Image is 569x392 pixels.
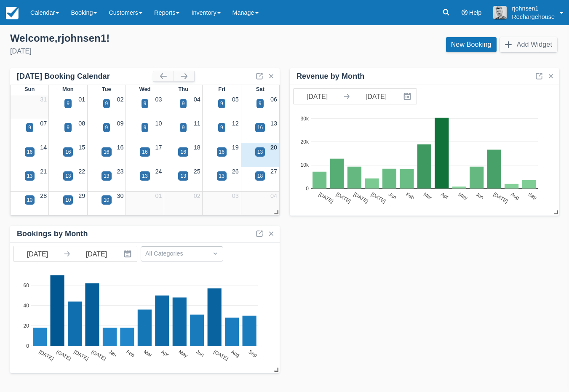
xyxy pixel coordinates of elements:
a: New Booking [446,37,497,52]
div: 16 [104,148,109,156]
div: 9 [220,100,223,107]
div: 10 [104,196,109,204]
a: 24 [155,168,162,175]
div: 13 [180,172,186,180]
div: 10 [27,196,32,204]
img: checkfront-main-nav-mini-logo.png [6,7,19,19]
img: A1 [493,6,507,19]
a: 26 [232,168,239,175]
a: 25 [194,168,200,175]
a: 31 [40,96,47,103]
a: 01 [155,192,162,199]
a: 27 [270,168,277,175]
a: 17 [155,144,162,151]
a: 13 [270,120,277,127]
span: Dropdown icon [211,249,219,258]
div: 9 [105,100,108,107]
a: 09 [117,120,123,127]
a: 04 [270,192,277,199]
a: 23 [117,168,123,175]
a: 18 [194,144,200,151]
a: 12 [232,120,239,127]
p: Rechargehouse [512,13,555,21]
div: 13 [27,172,32,180]
div: 13 [104,172,109,180]
p: rjohnsen1 [512,4,555,13]
div: 16 [257,124,263,131]
a: 03 [232,192,239,199]
div: 9 [105,124,108,131]
a: 10 [155,120,162,127]
input: End Date [353,89,400,104]
a: 15 [78,144,85,151]
div: 13 [142,172,147,180]
i: Help [462,10,467,16]
button: Interact with the calendar and add the check-in date for your trip. [400,89,417,104]
a: 04 [194,96,200,103]
div: 10 [65,196,71,204]
div: 16 [27,148,32,156]
a: 28 [40,192,47,199]
div: Revenue by Month [297,72,364,81]
input: Start Date [14,246,61,261]
button: Interact with the calendar and add the check-in date for your trip. [120,246,137,261]
div: [DATE] Booking Calendar [17,72,153,81]
div: 16 [180,148,186,156]
div: 9 [144,100,147,107]
a: 06 [270,96,277,103]
span: Fri [218,86,225,92]
span: Sat [256,86,264,92]
a: 02 [194,192,200,199]
div: Welcome , rjohnsen1 ! [10,32,278,45]
a: 22 [78,168,85,175]
div: Bookings by Month [17,229,88,239]
div: 13 [257,148,263,156]
a: 16 [117,144,123,151]
input: Start Date [294,89,341,104]
a: 30 [117,192,123,199]
div: 9 [182,100,185,107]
div: 13 [65,172,71,180]
div: 9 [259,100,262,107]
a: 08 [78,120,85,127]
div: 16 [142,148,147,156]
span: Thu [178,86,188,92]
a: 03 [155,96,162,103]
div: 9 [28,124,31,131]
div: [DATE] [10,46,278,56]
a: 29 [78,192,85,199]
input: End Date [73,246,120,261]
a: 05 [232,96,239,103]
a: 20 [270,144,277,151]
span: Mon [62,86,74,92]
div: 9 [182,124,185,131]
div: 16 [219,148,224,156]
div: 9 [67,124,69,131]
a: 01 [78,96,85,103]
div: 18 [257,172,263,180]
button: Add Widget [500,37,557,52]
span: Tue [102,86,111,92]
a: 19 [232,144,239,151]
a: 21 [40,168,47,175]
div: 9 [220,124,223,131]
a: 11 [194,120,200,127]
div: 16 [65,148,71,156]
div: 9 [144,124,147,131]
a: 14 [40,144,47,151]
a: 07 [40,120,47,127]
div: 13 [219,172,224,180]
a: 02 [117,96,123,103]
span: Help [469,9,482,16]
span: Wed [139,86,150,92]
span: Sun [24,86,35,92]
div: 9 [67,100,69,107]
